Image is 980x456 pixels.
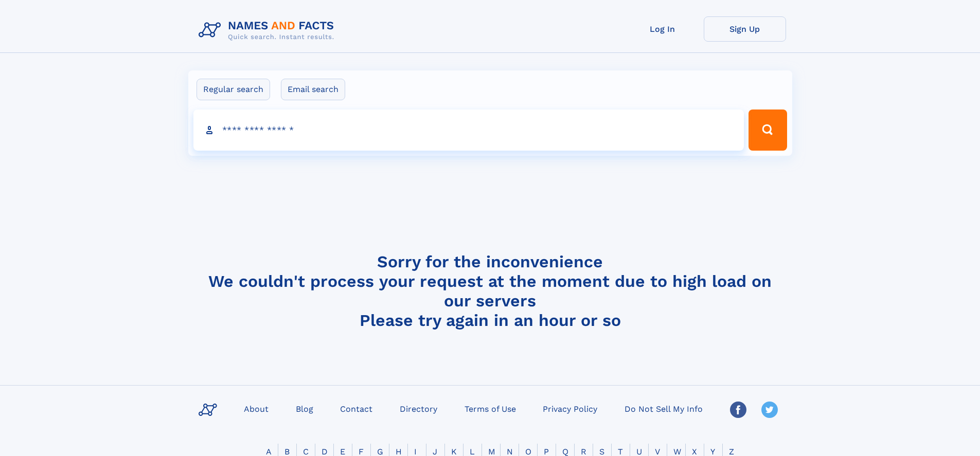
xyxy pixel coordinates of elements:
button: Search Button [749,110,787,151]
a: Privacy Policy [539,401,601,416]
img: Facebook [730,402,746,418]
a: Terms of Use [460,401,520,416]
a: Directory [396,401,441,416]
a: Log In [621,16,704,42]
h4: Sorry for the inconvenience We couldn't process your request at the moment due to high load on ou... [194,252,786,330]
a: Blog [292,401,317,416]
a: Contact [336,401,377,416]
img: Logo Names and Facts [194,16,343,44]
a: Do Not Sell My Info [620,401,707,416]
img: Twitter [761,402,778,418]
input: search input [193,110,744,151]
label: Email search [281,79,345,100]
a: Sign Up [704,16,786,42]
label: Regular search [197,79,270,100]
a: About [240,401,273,416]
